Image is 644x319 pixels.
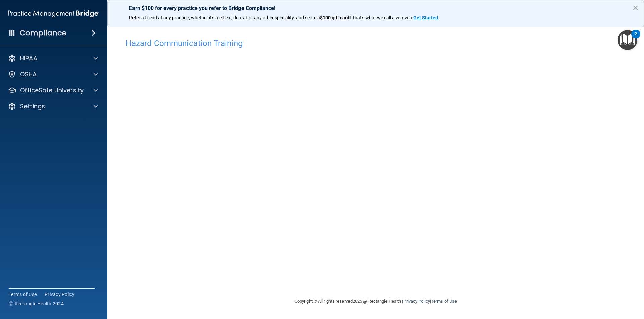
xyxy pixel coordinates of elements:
iframe: HCT [126,51,468,272]
a: OSHA [8,70,98,78]
a: Terms of Use [9,291,37,298]
a: Get Started [413,15,439,20]
div: Copyright © All rights reserved 2025 @ Rectangle Health | | [253,291,498,312]
a: HIPAA [8,54,98,62]
a: Privacy Policy [45,291,75,298]
span: Refer a friend at any practice, whether it's medical, dental, or any other speciality, and score a [129,15,320,20]
p: OSHA [20,70,37,78]
button: Close [632,2,639,13]
a: OfficeSafe University [8,86,98,94]
a: Privacy Policy [403,299,430,304]
a: Terms of Use [431,299,457,304]
p: HIPAA [20,54,37,62]
img: PMB logo [8,7,99,20]
strong: Get Started [413,15,438,20]
strong: $100 gift card [320,15,350,20]
div: 2 [635,34,637,43]
h4: Compliance [20,28,66,38]
p: Settings [20,102,45,110]
span: Ⓒ Rectangle Health 2024 [9,300,64,307]
p: OfficeSafe University [20,86,84,94]
h4: Hazard Communication Training [126,39,626,48]
button: Open Resource Center, 2 new notifications [618,30,637,50]
a: Settings [8,102,98,110]
span: ! That's what we call a win-win. [350,15,413,20]
p: Earn $100 for every practice you refer to Bridge Compliance! [129,5,622,11]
